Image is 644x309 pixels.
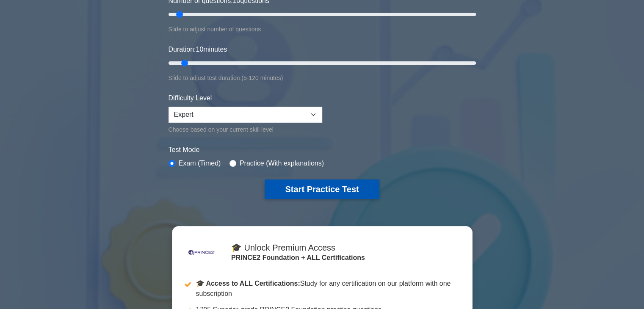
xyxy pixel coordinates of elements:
label: Test Mode [169,145,476,155]
span: 10 [196,46,203,53]
label: Practice (With explanations) [240,158,324,168]
div: Slide to adjust number of questions [169,24,476,34]
button: Start Practice Test [265,179,379,199]
label: Difficulty Level [169,93,212,103]
div: Choose based on your current skill level [169,124,322,135]
label: Duration: minutes [169,44,227,55]
label: Exam (Timed) [179,158,221,168]
div: Slide to adjust test duration (5-120 minutes) [169,73,476,83]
